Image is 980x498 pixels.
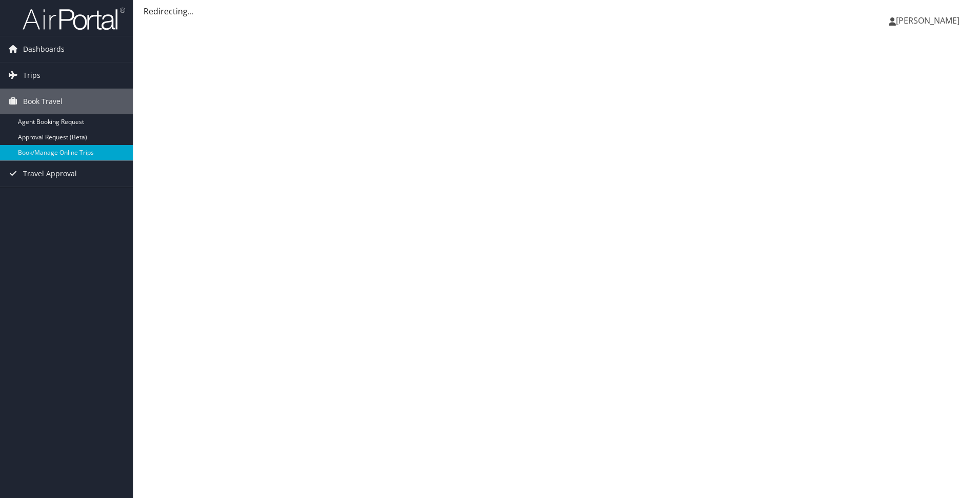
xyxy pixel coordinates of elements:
[23,36,65,62] span: Dashboards
[144,5,970,17] div: Redirecting...
[23,63,40,88] span: Trips
[23,7,125,31] img: airportal-logo.png
[23,161,77,186] span: Travel Approval
[896,15,959,26] span: [PERSON_NAME]
[889,5,970,36] a: [PERSON_NAME]
[23,89,63,114] span: Book Travel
